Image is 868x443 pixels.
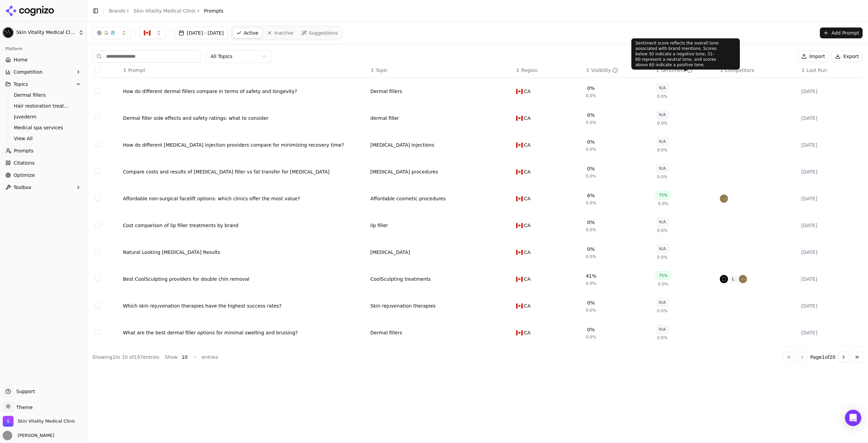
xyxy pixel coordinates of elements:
[11,123,76,132] a: Medical spa services
[174,27,228,39] button: [DATE] - [DATE]
[524,302,531,309] span: CA
[92,354,159,361] div: Showing 1 to 10 of 197 entries
[591,67,618,74] div: Visibility
[801,276,860,282] div: [DATE]
[516,196,523,201] img: CA flag
[656,110,669,119] div: N/A
[587,299,595,306] div: 0%
[516,143,523,148] img: CA flag
[831,51,863,62] button: Export
[123,88,365,95] a: How do different dermal fillers compare in terms of safety and longevity?
[123,329,365,336] a: What are the best dermal filler options for minimal swelling and bruising?
[587,326,595,333] div: 0%
[801,88,860,95] div: [DATE]
[3,182,84,193] button: Toolbox
[801,115,860,122] div: [DATE]
[14,113,73,120] span: Juvederm
[516,277,523,282] img: CA flag
[516,169,523,174] img: CA flag
[370,168,438,175] a: [MEDICAL_DATA] procedures
[801,67,860,74] div: ↕Last Run
[845,410,861,426] div: Open Intercom Messenger
[586,334,596,340] span: 0.0%
[95,249,100,254] button: Select row 7
[656,271,671,280] div: 75%
[123,249,365,256] a: Natural Looking [MEDICAL_DATA] Results
[368,63,513,78] th: Topic
[656,191,671,200] div: 75%
[587,139,595,145] div: 0%
[202,354,218,361] span: entries
[370,276,431,282] div: CoolSculpting treatments
[656,298,669,307] div: N/A
[109,7,223,14] nav: breadcrumb
[3,79,84,90] button: Topics
[370,195,446,202] a: Affordable cosmetic procedures
[95,115,100,120] button: Select row 2
[586,173,596,179] span: 0.0%
[801,329,860,336] div: [DATE]
[587,219,595,226] div: 0%
[123,115,365,122] a: Dermal filler side effects and safety ratings: what to consider
[123,168,365,175] a: Compare costs and results of [MEDICAL_DATA] filler vs fat transfer for [MEDICAL_DATA]
[513,63,583,78] th: Region
[95,195,100,201] button: Select row 5
[14,124,73,131] span: Medical spa services
[658,281,669,287] span: 0.0%
[95,168,100,174] button: Select row 4
[14,56,27,63] span: Home
[11,134,76,143] a: View All
[376,67,388,74] span: Topic
[521,67,537,74] span: Region
[587,85,595,92] div: 0%
[583,63,653,78] th: brandMentionRate
[263,27,297,38] a: Inactive
[123,195,365,202] div: Affordable non-surgical facelift options: which clinics offer the most value?
[657,174,668,180] span: 0.0%
[123,302,365,309] a: Which skin rejuvenation therapies have the highest success rates?
[14,103,73,109] span: Hair restoration treatments
[14,147,34,154] span: Prompts
[586,254,596,259] span: 0.0%
[370,249,410,256] div: [MEDICAL_DATA]
[661,67,692,74] div: Sentiment
[797,51,829,62] button: Import
[656,244,669,253] div: N/A
[3,54,84,65] a: Home
[14,69,43,75] span: Competition
[717,63,798,78] th: Competitors
[720,275,728,283] img: dermapure
[3,145,84,156] a: Prompts
[656,218,669,226] div: N/A
[3,158,84,168] a: Citations
[14,172,35,179] span: Optimize
[657,121,668,126] span: 0.0%
[11,90,76,100] a: Dermal fillers
[16,30,76,36] span: Skin Vitality Medical Clinic
[801,249,860,256] div: [DATE]
[820,27,863,38] button: Add Prompt
[656,325,669,334] div: N/A
[516,89,523,94] img: CA flag
[123,142,365,148] div: How do different [MEDICAL_DATA] injection providers compare for minimizing recovery time?
[11,112,76,122] a: Juvederm
[3,67,84,77] button: Competition
[123,222,365,229] a: Cost comparison of lip filler treatments by brand
[657,335,668,340] span: 0.0%
[123,276,365,282] div: Best CoolSculpting providers for double chin removal
[370,302,436,309] a: Skin rejuvenation therapies
[14,388,35,395] span: Support
[524,249,531,256] span: CA
[3,43,84,54] div: Platform
[14,92,73,98] span: Dermal fillers
[370,88,402,95] div: Dermal fillers
[524,329,531,336] span: CA
[370,115,399,122] a: dermal filler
